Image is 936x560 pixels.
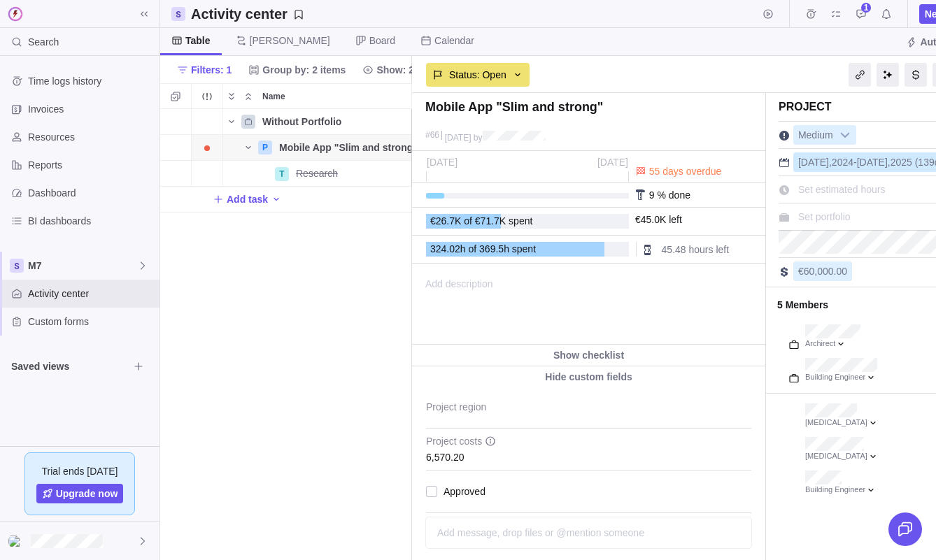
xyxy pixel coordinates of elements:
span: Set portfolio [798,211,851,222]
span: [DATE] [427,157,458,168]
div: Medium [793,125,856,145]
span: Without Portfolio [262,115,341,129]
span: Add description [413,264,493,344]
div: 6,570.20 [426,436,751,471]
span: Resources [28,130,154,144]
span: % done [657,189,690,201]
span: 55 days overdue [649,166,722,177]
div: Mobile App "Slim and strong" [274,135,411,160]
span: , [829,157,832,168]
div: Name [223,161,412,187]
span: M7 [28,259,137,273]
span: Table [185,34,211,48]
span: 369.5 [479,243,504,254]
span: Group by: 2 items [243,60,351,80]
span: Filters: 1 [171,60,237,80]
div: Show checklist [412,345,765,366]
span: Name [262,89,285,103]
div: Emily Halvorson [8,533,25,550]
span: Add task [227,192,268,206]
span: 324.02 [430,243,460,254]
span: Time logs [801,4,821,24]
span: Approved [437,482,485,501]
span: My assignments [826,4,846,24]
span: €60,000.00 [798,266,847,277]
span: 9 [649,189,655,201]
span: €45.0K left [635,214,682,225]
span: Save your current layout and filters as a View [185,4,310,24]
span: Time logs history [28,74,154,88]
span: [DATE] [857,157,888,168]
span: Status: Open [449,68,506,82]
div: AI [877,63,899,87]
span: Saved views [11,359,129,373]
a: Notifications [877,10,896,22]
span: 45.48 hours left [662,244,730,255]
span: Browse views [129,357,148,376]
div: €45,039.60 left [635,214,682,225]
span: Approval requests [851,4,871,24]
div: Trouble indication [192,135,223,161]
div: Building Engineer [805,372,877,383]
span: [DATE] [798,157,829,168]
span: Notifications [877,4,896,24]
span: Mobile App "Slim and strong" [279,141,411,155]
div: Without Portfolio [257,109,411,134]
span: , [888,157,891,168]
img: Show [8,536,25,547]
span: - [853,157,857,168]
img: logo [6,4,25,24]
span: Set estimated hours [798,184,886,195]
span: Start timer [758,4,778,24]
span: Activity center [28,287,154,301]
span: 2024 [832,157,853,168]
span: Board [369,34,395,48]
div: €26,710.40 of €71,750.00 spent [426,214,629,229]
a: Time logs [801,10,821,22]
span: Show: 2 items [376,63,442,77]
span: Search [28,35,59,49]
h2: Activity center [191,4,288,24]
a: Upgrade now [36,484,124,503]
span: Medium [794,126,837,145]
div: Archirect [805,338,860,350]
span: Expand [223,87,240,106]
div: #66 [425,131,439,140]
span: Add task [213,189,268,209]
div: Construction Worker [805,451,879,462]
a: My assignments [826,10,846,22]
div: Trouble indication [192,109,223,135]
span: Upgrade now [56,487,118,501]
span: Dashboard [28,186,154,200]
span: Add activity [271,189,282,209]
svg: info-description [485,436,496,447]
div: T [275,167,289,181]
span: by [474,133,483,143]
span: Invoices [28,102,154,116]
span: Custom forms [28,315,154,329]
span: h spent [504,243,536,254]
span: Calendar [434,34,474,48]
span: [DATE] [597,157,628,168]
div: Copy link [849,63,871,87]
span: Reports [28,158,154,172]
span: [PERSON_NAME] [250,34,330,48]
span: Filters: 1 [191,63,232,77]
span: Trial ends [DATE] [42,464,118,478]
div: Billing [905,63,927,87]
div: Trouble indication [192,161,223,187]
span: Show: 2 items [357,60,448,80]
span: h of [460,243,476,254]
span: Project [779,101,832,113]
div: Research [290,161,411,186]
span: BI dashboards [28,214,154,228]
div: Building Engineer [805,484,877,496]
div: P [258,141,272,155]
div: Name [223,135,412,161]
div: Construction Worker [805,417,879,429]
span: Research [296,166,338,180]
div: Name [257,84,411,108]
div: grid [160,109,412,560]
span: 2025 [891,157,912,168]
